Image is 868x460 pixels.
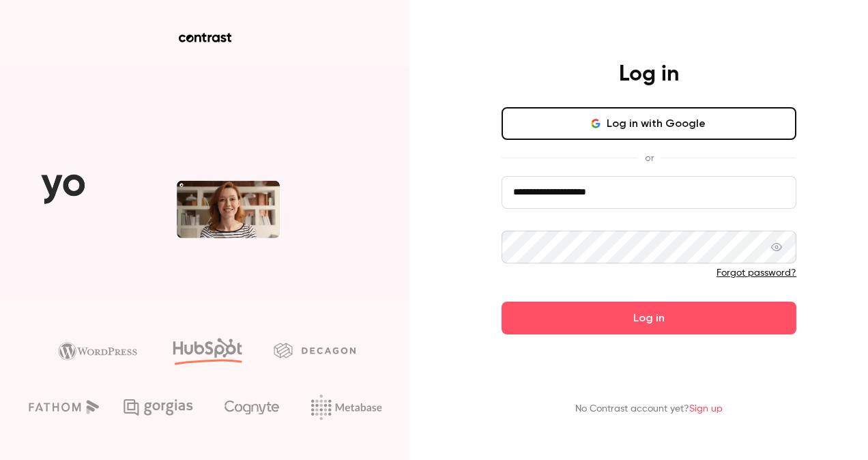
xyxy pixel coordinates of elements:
[638,151,661,165] span: or
[575,402,723,416] p: No Contrast account yet?
[717,268,796,278] a: Forgot password?
[502,107,796,140] button: Log in with Google
[274,343,356,358] img: decagon
[689,404,723,414] a: Sign up
[619,61,679,88] h4: Log in
[502,302,796,334] button: Log in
